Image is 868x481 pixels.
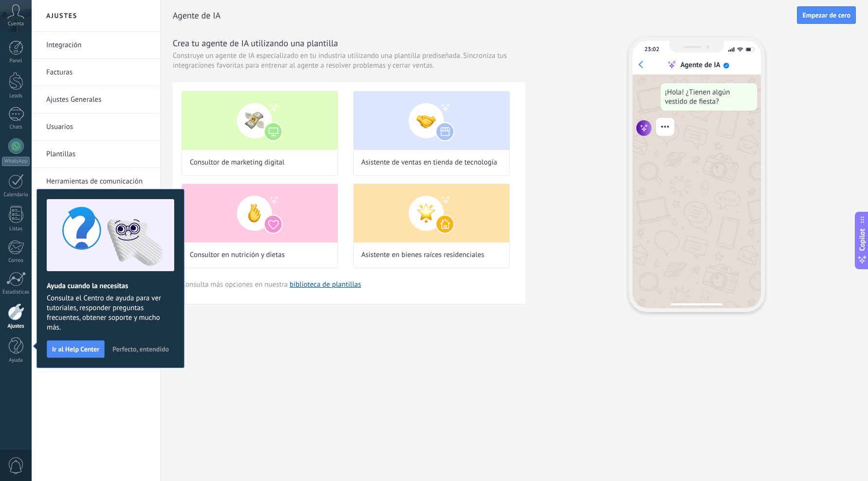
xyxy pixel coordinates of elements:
[112,346,169,352] span: Perfecto, entendido
[680,60,720,70] div: Agente de IA
[2,357,30,364] div: Ayuda
[46,141,150,168] a: Plantillas
[636,120,652,136] img: agent icon
[46,113,150,141] a: Usuarios
[190,158,285,167] span: Consultor de marketing digital
[645,46,659,53] div: 23:02
[802,12,850,18] span: Empezar de cero
[8,21,24,27] span: Cuenta
[2,192,30,198] div: Calendario
[2,323,30,330] div: Ajustes
[797,6,856,24] button: Empezar de cero
[32,86,160,113] li: Ajustes Generales
[52,346,99,352] span: Ir al Help Center
[47,294,174,333] span: Consulta el Centro de ayuda para ver tutoriales, responder preguntas frecuentes, obtener soporte ...
[46,32,150,59] a: Integración
[32,32,160,59] li: Integración
[47,281,174,291] h2: Ayuda cuando la necesitas
[2,258,30,264] div: Correo
[46,86,150,113] a: Ajustes Generales
[181,280,361,289] span: Consulta más opciones en nuestra
[32,113,160,141] li: Usuarios
[182,92,338,150] img: Consultor de marketing digital
[289,280,361,289] a: biblioteca de plantillas
[2,289,30,296] div: Estadísticas
[190,250,285,260] span: Consultor en nutrición y dietas
[47,340,105,358] button: Ir al Help Center
[46,59,150,86] a: Facturas
[2,226,30,232] div: Listas
[2,58,30,64] div: Panel
[108,342,173,356] button: Perfecto, entendido
[173,37,525,49] h3: Crea tu agente de IA utilizando una plantilla
[661,83,757,111] div: ¡Hola! ¿Tienen algún vestido de fiesta?
[182,184,338,242] img: Consultor en nutrición y dietas
[362,250,485,260] span: Asistente en bienes raíces residenciales
[173,51,525,71] span: Construye un agente de IA especializado en tu industria utilizando una plantilla prediseñada. Sin...
[46,168,150,195] a: Herramientas de comunicación
[354,184,509,242] img: Asistente en bienes raíces residenciales
[2,93,30,99] div: Leads
[32,168,160,195] li: Herramientas de comunicación
[362,158,497,167] span: Asistente de ventas en tienda de tecnología
[2,157,30,166] div: WhatsApp
[32,59,160,86] li: Facturas
[2,124,30,130] div: Chats
[32,141,160,168] li: Plantillas
[173,6,797,25] h2: Agente de IA
[354,92,509,150] img: Asistente de ventas en tienda de tecnología
[857,229,867,251] span: Copilot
